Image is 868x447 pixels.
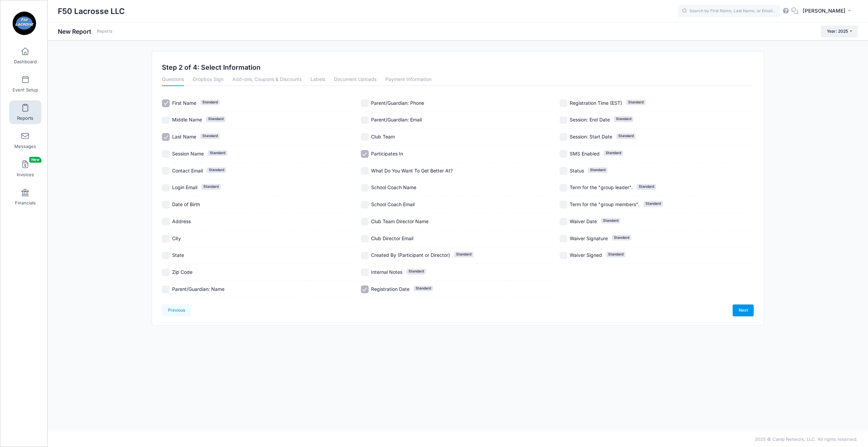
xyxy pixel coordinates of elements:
span: First Name [172,100,196,106]
input: Registration Time (EST)Standard [560,99,567,107]
span: SMS Enabled [570,151,600,156]
button: [PERSON_NAME] [798,3,858,19]
span: Club Team Director Name [371,218,429,224]
a: Questions [162,74,184,86]
span: Last Name [172,134,196,139]
span: Club Director Email [371,235,413,241]
span: What Do You Want To Get Better At? [371,168,453,173]
span: Term for the "group leader". [570,184,633,190]
a: Dashboard [9,44,41,68]
span: Standard [614,116,633,122]
button: Year: 2025 [821,26,858,37]
span: Messages [14,144,36,149]
span: Invoices [17,172,34,178]
span: Parent/Guardian: Phone [371,100,424,106]
span: Standard [626,100,646,105]
input: Waiver SignedStandard [560,252,567,260]
input: Middle NameStandard [162,116,170,124]
input: Session NameStandard [162,150,170,158]
a: F50 Lacrosse LLC [0,7,48,39]
span: Standard [604,150,623,156]
input: Session: End DateStandard [560,116,567,124]
span: Financials [15,200,36,206]
input: Club Director Email [361,235,369,243]
a: Next [733,304,754,316]
span: Standard [200,133,220,139]
span: Parent/Guardian: Email [371,117,422,122]
span: Term for the "group members". [570,201,639,207]
span: Waiver Signed [570,252,602,258]
input: Term for the "group leader".Standard [560,184,567,192]
span: Standard [644,201,663,206]
a: InvoicesNew [9,157,41,181]
span: Participates In [371,151,403,156]
a: Financials [9,185,41,209]
span: Created By (Participant or Director) [371,252,450,258]
input: Internal NotesStandard [361,268,369,276]
input: State [162,252,170,260]
a: Labels [311,74,325,86]
span: Event Setup [13,87,38,93]
span: Standard [208,150,227,156]
span: Date of Birth [172,201,200,207]
span: Contact Email [172,168,203,173]
h1: New Report [58,28,113,35]
a: Add-ons, Coupons & Discounts [232,74,302,86]
a: Payment Information [385,74,432,86]
span: Club Team [371,134,395,139]
input: Parent/Guardian: Phone [361,99,369,107]
input: School Coach Name [361,184,369,192]
span: Standard [612,235,631,241]
span: School Coach Name [371,184,416,190]
input: City [162,235,170,243]
span: Registration Time (EST) [570,100,622,106]
a: Document Uploads [334,74,377,86]
span: City [172,235,181,241]
span: Session: End Date [570,117,610,122]
input: Waiver SignatureStandard [560,235,567,243]
a: Reports [97,29,113,34]
span: Internal Notes [371,269,402,275]
input: Registration DateStandard [361,285,369,293]
input: Last NameStandard [162,133,170,141]
input: Contact EmailStandard [162,167,170,175]
input: Parent/Guardian: Email [361,116,369,124]
span: State [172,252,184,258]
img: F50 Lacrosse LLC [12,11,37,36]
span: Status [570,168,584,173]
a: Previous [162,304,191,316]
span: Middle Name [172,117,202,122]
span: Registration Date [371,286,410,292]
span: Standard [616,133,636,139]
input: Address [162,218,170,226]
input: Club Team Director Name [361,218,369,226]
span: Address [172,218,191,224]
input: Zip Code [162,268,170,276]
span: Standard [406,269,426,274]
span: Standard [201,184,221,189]
span: Standard [454,252,473,257]
input: Club Team [361,133,369,141]
input: Search by First Name, Last Name, or Email... [678,4,780,18]
input: Waiver DateStandard [560,218,567,226]
a: Dropbox Sign [193,74,223,86]
input: Parent/Guardian: Name [162,285,170,293]
input: Session: Start DateStandard [560,133,567,141]
a: Event Setup [9,72,41,96]
input: SMS EnabledStandard [560,150,567,158]
span: Standard [606,252,625,257]
span: Standard [206,116,226,122]
span: School Coach Email [371,201,415,207]
a: Messages [9,129,41,152]
input: Login EmailStandard [162,184,170,192]
span: Parent/Guardian: Name [172,286,224,292]
span: Standard [200,100,220,105]
input: Participates In [361,150,369,158]
span: Session: Start Date [570,134,612,139]
input: Date of Birth [162,201,170,209]
span: Year: 2025 [827,29,848,34]
span: Login Email [172,184,197,190]
input: StatusStandard [560,167,567,175]
span: Standard [207,167,226,173]
span: Reports [17,115,33,121]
